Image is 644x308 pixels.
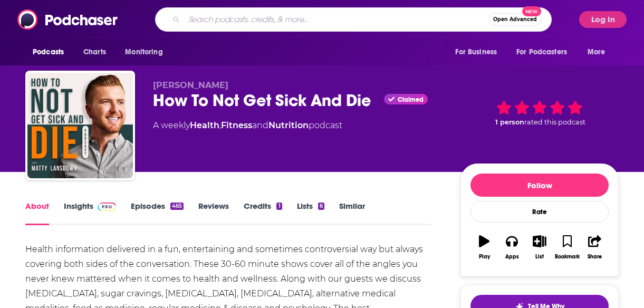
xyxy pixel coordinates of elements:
[125,45,162,60] span: Monitoring
[588,254,602,260] div: Share
[198,201,229,225] a: Reviews
[588,45,605,60] span: More
[470,228,498,266] button: Play
[131,201,184,225] a: Episodes465
[318,203,324,210] div: 6
[252,120,268,130] span: and
[535,254,544,260] div: List
[498,228,525,266] button: Apps
[153,119,342,132] div: A weekly podcast
[524,118,585,126] span: rated this podcast
[98,203,116,211] img: Podchaser Pro
[510,42,582,62] button: open menu
[118,42,176,62] button: open menu
[522,6,541,16] span: New
[470,174,609,197] button: Follow
[190,120,219,130] a: Health
[33,45,64,60] span: Podcasts
[27,73,133,178] img: How To Not Get Sick And Die
[526,228,553,266] button: List
[170,203,184,210] div: 465
[153,80,228,90] span: [PERSON_NAME]
[17,9,119,30] img: Podchaser - Follow, Share and Rate Podcasts
[339,201,365,225] a: Similar
[470,201,609,223] div: Rate
[493,17,537,22] span: Open Advanced
[25,42,78,62] button: open menu
[581,228,609,266] button: Share
[495,118,524,126] span: 1 person
[448,42,510,62] button: open menu
[398,97,424,102] span: Claimed
[553,228,581,266] button: Bookmark
[155,7,552,32] div: Search podcasts, credits, & more...
[25,201,49,225] a: About
[455,45,497,60] span: For Business
[297,201,324,225] a: Lists6
[184,11,488,28] input: Search podcasts, credits, & more...
[64,201,116,225] a: InsightsPodchaser Pro
[83,45,106,60] span: Charts
[516,45,567,60] span: For Podcasters
[268,120,309,130] a: Nutrition
[460,80,619,146] div: 1 personrated this podcast
[505,254,519,260] div: Apps
[555,254,580,260] div: Bookmark
[219,120,221,130] span: ,
[579,11,627,28] button: Log In
[276,203,282,210] div: 1
[76,42,112,62] a: Charts
[580,42,619,62] button: open menu
[221,120,252,130] a: Fitness
[488,13,542,26] button: Open AdvancedNew
[479,254,490,260] div: Play
[244,201,282,225] a: Credits1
